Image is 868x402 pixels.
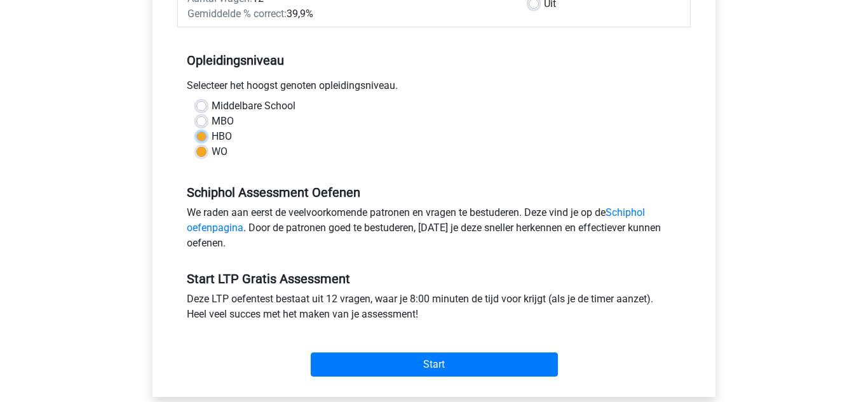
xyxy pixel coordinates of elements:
[311,352,558,377] input: Start
[177,78,691,98] div: Selecteer het hoogst genoten opleidingsniveau.
[212,144,227,159] label: WO
[177,205,691,256] div: We raden aan eerst de veelvoorkomende patronen en vragen te bestuderen. Deze vind je op de . Door...
[187,271,681,286] h5: Start LTP Gratis Assessment
[187,8,287,20] span: Gemiddelde % correct:
[212,129,232,144] label: HBO
[178,6,519,22] div: 39,9%
[177,291,691,327] div: Deze LTP oefentest bestaat uit 12 vragen, waar je 8:00 minuten de tijd voor krijgt (als je de tim...
[187,185,681,200] h5: Schiphol Assessment Oefenen
[212,114,234,129] label: MBO
[187,48,681,73] h5: Opleidingsniveau
[212,98,295,114] label: Middelbare School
